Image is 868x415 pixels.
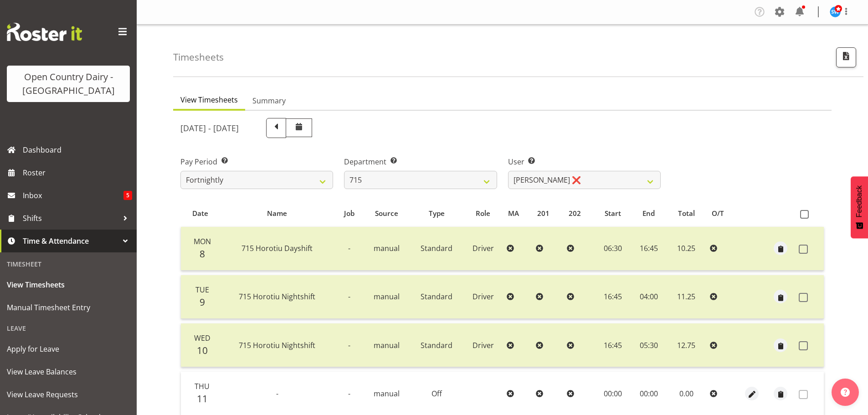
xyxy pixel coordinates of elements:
div: Leave [2,319,134,338]
td: 04:00 [631,275,666,319]
span: 715 Horotiu Nightshift [239,292,315,302]
td: 16:45 [595,323,632,367]
span: - [348,389,350,399]
div: O/T [712,208,733,219]
span: Driver [473,292,494,302]
span: Mon [194,236,211,246]
div: 202 [569,208,590,219]
span: View Timesheets [7,278,130,292]
img: Rosterit website logo [7,23,82,41]
span: manual [374,243,400,253]
span: 11 [197,392,208,405]
td: 16:45 [631,227,666,271]
span: 715 Horotiu Dayshift [241,243,313,253]
a: View Leave Requests [2,383,134,406]
span: 8 [200,247,205,260]
span: View Timesheets [180,94,238,105]
label: Pay Period [180,156,333,167]
div: MA [508,208,527,219]
span: View Leave Balances [7,365,130,379]
span: 715 Horotiu Nightshift [239,340,315,350]
span: - [348,243,350,253]
span: 10 [197,344,208,357]
div: Type [415,208,458,219]
span: Thu [195,381,210,391]
button: Feedback - Show survey [851,176,868,238]
span: Roster [23,166,132,179]
div: Total [672,208,701,219]
td: 12.75 [666,323,706,367]
span: Driver [473,340,494,350]
div: End [637,208,661,219]
a: Apply for Leave [2,338,134,360]
span: View Leave Requests [7,388,130,401]
span: - [276,389,278,399]
div: Start [600,208,626,219]
div: Date [186,208,214,219]
div: Timesheet [2,255,134,273]
label: User [508,156,661,167]
span: 9 [200,296,205,308]
img: help-xxl-2.png [841,388,850,397]
td: Standard [410,323,463,367]
td: Standard [410,227,463,271]
span: Summary [252,95,286,106]
span: - [348,292,350,302]
div: Name [225,208,330,219]
span: Tue [195,285,209,295]
span: 5 [123,191,132,200]
div: Job [340,208,358,219]
span: Inbox [23,189,123,202]
div: Role [469,208,498,219]
a: View Timesheets [2,273,134,296]
span: Wed [194,333,211,343]
button: Export CSV [836,47,856,67]
a: View Leave Balances [2,360,134,383]
td: 16:45 [595,275,632,319]
div: 201 [537,208,558,219]
td: 10.25 [666,227,706,271]
span: Manual Timesheet Entry [7,301,130,314]
td: Standard [410,275,463,319]
a: Manual Timesheet Entry [2,296,134,319]
td: 06:30 [595,227,632,271]
img: steve-webb7510.jpg [830,6,841,17]
span: Driver [473,243,494,253]
label: Department [344,156,497,167]
div: Source [369,208,405,219]
div: Open Country Dairy - [GEOGRAPHIC_DATA] [16,70,121,97]
span: Dashboard [23,143,132,157]
span: manual [374,389,400,399]
h4: Timesheets [173,52,224,62]
span: Apply for Leave [7,342,130,356]
span: manual [374,292,400,302]
span: Shifts [23,211,118,225]
span: - [348,340,350,350]
td: 05:30 [631,323,666,367]
span: Feedback [855,185,863,217]
h5: [DATE] - [DATE] [180,123,239,133]
span: manual [374,340,400,350]
span: Time & Attendance [23,234,118,248]
td: 11.25 [666,275,706,319]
